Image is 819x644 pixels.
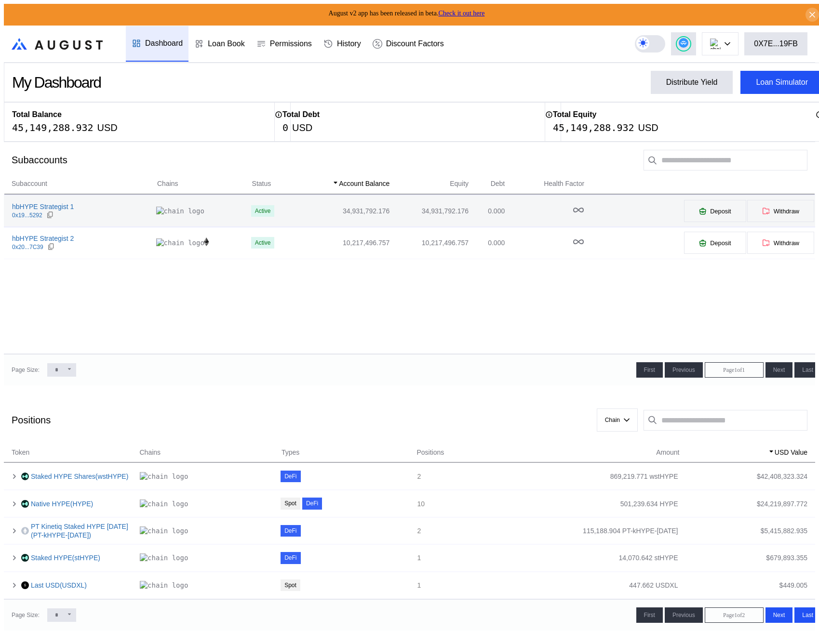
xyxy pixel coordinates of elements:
h2: Total Debt [282,110,320,119]
button: Deposit [684,199,746,223]
div: hbHYPE Strategist 2 [12,234,74,243]
img: hyperliquid.png [21,473,29,480]
button: Previous [665,362,703,378]
button: First [636,362,663,378]
span: Deposit [710,208,731,215]
div: 2 [417,526,541,535]
span: Page 1 of 1 [723,367,745,374]
td: 10,217,496.757 [390,227,469,259]
div: 1 [417,553,541,562]
a: PT Kinetiq Staked HYPE [DATE](PT-kHYPE-[DATE]) [31,522,130,539]
div: Dashboard [145,39,183,48]
a: Loan Book [188,26,251,62]
div: Permissions [270,39,312,48]
img: chain logo [710,39,721,49]
span: Types [282,447,299,458]
button: Deposit [684,231,746,254]
div: 1 [417,581,541,590]
div: Spot [284,582,296,589]
span: Withdraw [774,208,799,215]
div: Positions [12,415,51,426]
span: Chains [140,447,161,458]
button: 0X7E...19FB [744,32,807,55]
a: Last USD(USDXL) [31,581,87,590]
button: Next [765,607,793,623]
div: My Dashboard [12,74,101,92]
span: Subaccount [12,179,47,189]
span: Last [802,612,813,618]
div: USD [638,122,658,133]
span: Previous [672,612,695,618]
div: DeFi [284,527,296,534]
div: 0x20...7C39 [12,244,43,250]
div: $ 24,219,897.772 [757,499,807,508]
div: USD [292,122,312,133]
img: chain logo [140,553,188,562]
span: Chains [157,179,178,189]
div: Discount Factors [386,39,444,48]
img: hyperliquid.jpg [21,500,29,508]
img: chain logo [140,472,188,481]
span: Debt [491,179,505,189]
button: Previous [665,607,703,623]
div: DeFi [306,500,318,507]
td: 0.000 [469,195,505,227]
span: USD Value [775,447,807,458]
div: Page Size: [12,367,40,373]
img: chain logo [140,526,188,535]
div: Active [255,208,271,214]
div: 45,149,288.932 [12,122,94,133]
div: 0x19...5292 [12,212,42,219]
div: $ 449.005 [779,581,807,590]
button: Chain [597,408,638,432]
td: 0.000 [469,227,505,259]
h2: Total Equity [553,110,596,119]
a: Check it out here [438,10,484,17]
span: Next [773,367,785,373]
a: Permissions [251,26,318,62]
span: Withdraw [774,239,799,247]
img: chain logo [140,499,188,508]
span: Health Factor [544,179,584,189]
span: Chain [605,417,620,423]
div: $ 42,408,323.324 [757,472,807,481]
span: Page 1 of 2 [723,612,745,619]
span: Positions [417,447,444,458]
td: 34,931,792.176 [390,195,469,227]
div: hbHYPE Strategist 1 [12,202,74,211]
div: USD [97,122,118,133]
button: Distribute Yield [651,71,733,94]
div: 0X7E...19FB [754,39,798,48]
span: Account Balance [339,179,389,189]
span: First [644,367,655,373]
img: chain logo [156,207,204,215]
a: Staked HYPE(stHYPE) [31,553,100,562]
img: usdxl.jpg [21,581,29,589]
div: Distribute Yield [666,78,718,87]
div: Loan Book [208,39,245,48]
div: Page Size: [12,612,40,618]
span: Last [802,367,813,373]
span: Token [12,447,29,458]
div: Loan Simulator [756,78,808,87]
a: History [318,26,367,62]
div: Active [255,239,271,246]
a: Staked HYPE Shares(wstHYPE) [31,472,128,481]
div: 45,149,288.932 [553,122,634,133]
span: Equity [450,179,469,189]
button: First [636,607,663,623]
div: Spot [284,500,296,507]
td: 10,217,496.757 [294,227,390,259]
img: hyperliquid.jpg [21,554,29,562]
div: 14,070.642 stHYPE [619,553,678,562]
div: 447.662 USDXL [629,581,678,590]
span: Next [773,612,785,618]
div: 115,188.904 PT-kHYPE-[DATE] [583,526,678,535]
td: 34,931,792.176 [294,195,390,227]
button: chain logo [702,32,738,55]
button: Withdraw [747,231,815,254]
span: Status [252,179,271,189]
button: Next [765,362,793,378]
a: Native HYPE(HYPE) [31,499,93,508]
div: History [337,39,361,48]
